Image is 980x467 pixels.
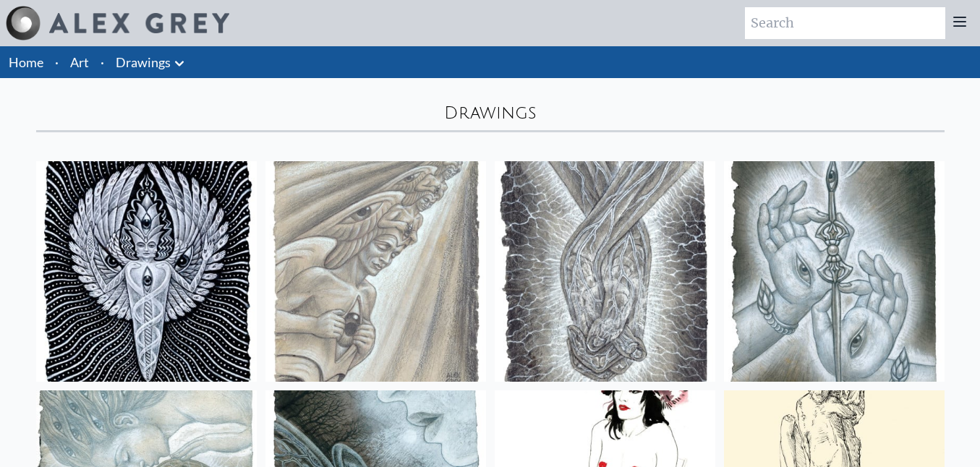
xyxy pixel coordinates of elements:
[49,46,64,78] li: ·
[70,52,89,72] a: Art
[116,52,171,72] a: Drawings
[36,101,945,124] div: Drawings
[9,54,43,70] a: Home
[745,7,945,39] input: Search
[95,46,110,78] li: ·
